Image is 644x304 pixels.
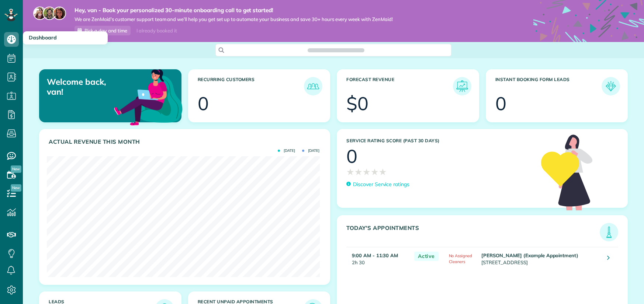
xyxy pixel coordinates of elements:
[414,252,439,261] span: Active
[346,247,411,270] td: 2h 30
[43,7,56,20] img: jorge-587dff0eeaa6aab1f244e6dc62b8924c3b6ad411094392a53c71c6c4a576187d.jpg
[306,79,321,94] img: icon_recurring_customers-cf858462ba22bcd05b5a5880d41d6543d210077de5bb9ebc9590e49fd87d84ed.png
[53,7,66,20] img: michelle-19f622bdf1676172e81f8f8fba1fb50e276960ebfe0243fe18214015130c80e4.jpg
[346,225,600,241] h3: Today's Appointments
[346,181,409,188] a: Discover Service ratings
[198,94,209,113] div: 0
[346,94,368,113] div: $0
[353,181,409,188] p: Discover Service ratings
[47,77,135,97] p: Welcome back, van!
[346,138,534,143] h3: Service Rating score (past 30 days)
[29,34,57,41] span: Dashboard
[346,77,453,95] h3: Forecast Revenue
[481,252,578,258] strong: [PERSON_NAME] (Example Appointment)
[112,61,184,132] img: dashboard_welcome-42a62b7d889689a78055ac9021e634bf52bae3f8056760290aed330b23ab8690.png
[75,16,393,22] span: We are ZenMaid’s customer support team and we’ll help you get set up to automate your business an...
[278,149,295,153] span: [DATE]
[132,26,181,35] div: I already booked it
[495,94,506,113] div: 0
[479,247,602,270] td: [STREET_ADDRESS]
[449,253,472,264] span: No Assigned Cleaners
[379,165,387,178] span: ★
[11,184,21,192] span: New
[302,149,319,153] span: [DATE]
[455,79,470,94] img: icon_forecast_revenue-8c13a41c7ed35a8dcfafea3cbb826a0462acb37728057bba2d056411b612bbbe.png
[84,28,127,34] span: Pick a day and time
[33,7,46,20] img: maria-72a9807cf96188c08ef61303f053569d2e2a8a1cde33d635c8a3ac13582a053d.jpg
[371,165,379,178] span: ★
[352,252,398,258] strong: 9:00 AM - 11:30 AM
[603,79,618,94] img: icon_form_leads-04211a6a04a5b2264e4ee56bc0799ec3eb69b7e499cbb523a139df1d13a81ae0.png
[49,139,322,145] h3: Actual Revenue this month
[346,165,354,178] span: ★
[75,7,393,14] strong: Hey, van - Book your personalized 30-minute onboarding call to get started!
[354,165,363,178] span: ★
[75,26,131,35] a: Pick a day and time
[602,225,616,240] img: icon_todays_appointments-901f7ab196bb0bea1936b74009e4eb5ffbc2d2711fa7634e0d609ed5ef32b18b.png
[315,46,357,54] span: Search ZenMaid…
[11,165,21,173] span: New
[346,147,357,165] div: 0
[198,77,304,95] h3: Recurring Customers
[495,77,602,95] h3: Instant Booking Form Leads
[363,165,371,178] span: ★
